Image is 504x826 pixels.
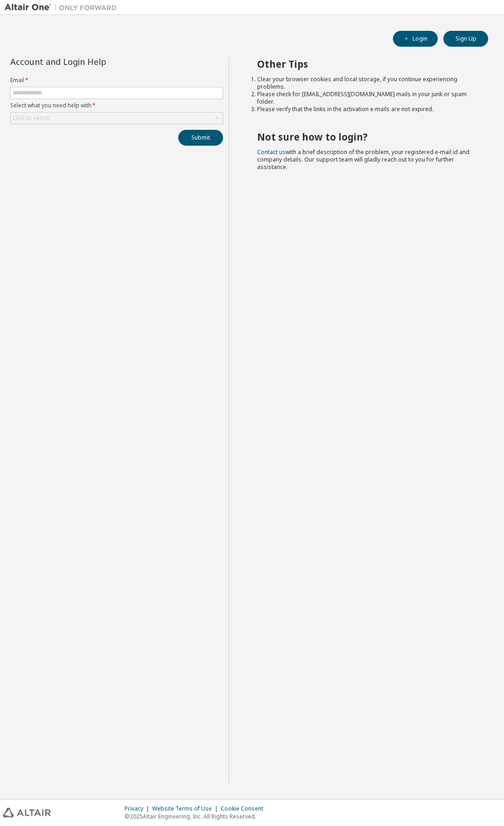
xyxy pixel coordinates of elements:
label: Email [10,77,223,84]
p: © 2025 Altair Engineering, Inc. All Rights Reserved. [125,812,269,820]
img: altair_logo.svg [3,808,51,818]
img: Altair One [5,3,121,12]
button: Login [393,31,438,47]
h2: Not sure how to login? [257,131,471,143]
div: Click to select [11,113,223,124]
button: Sign Up [443,31,488,47]
span: with a brief description of the problem, your registered e-mail id and company details. Our suppo... [257,148,469,171]
button: Submit [178,130,223,146]
li: Clear your browser cookies and local storage, if you continue experiencing problems. [257,76,471,91]
div: Click to select [13,114,49,122]
label: Select what you need help with [10,102,223,109]
div: Privacy [125,805,152,812]
div: Cookie Consent [221,805,269,812]
div: Account and Login Help [10,58,181,65]
h2: Other Tips [257,58,471,70]
div: Website Terms of Use [152,805,221,812]
li: Please check for [EMAIL_ADDRESS][DOMAIN_NAME] mails in your junk or spam folder. [257,91,471,106]
li: Please verify that the links in the activation e-mails are not expired. [257,106,471,113]
a: Contact us [257,148,286,156]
